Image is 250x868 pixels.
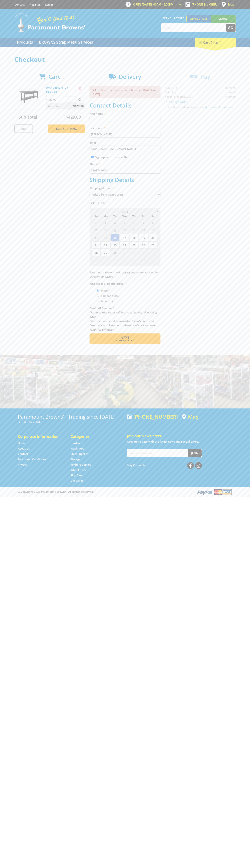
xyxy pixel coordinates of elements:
a: WORK BENCH - 3 DRAWER [46,86,68,94]
span: 7 [91,226,101,234]
input: Please enter your telephone number. [90,167,160,174]
span: Mo [101,214,110,219]
label: Someone Else [100,293,120,299]
span: 4 [148,249,157,256]
button: Join [188,449,202,457]
span: Fr [139,214,148,219]
a: Go to the Gift Cards page [71,479,83,483]
span: 8 [101,226,110,234]
span: 8:00am - 5:00pm [151,3,174,6]
span: 5 [139,219,148,226]
span: Th [129,214,138,219]
a: Go to the About Us page [18,447,30,450]
input: Please enter your first name. [90,117,160,123]
span: 9 [129,256,138,264]
img: PayPal, Mastercard, Visa accepted [197,489,232,495]
span: 27 [148,241,157,249]
input: Please select who will pick up the order. [97,295,99,297]
label: Phone [90,162,160,166]
input: Please enter your email address. [90,146,160,152]
span: 5 [91,256,101,264]
div: Stay Connected [127,461,202,469]
a: Remove from cart [79,86,81,90]
span: 20 [148,234,157,241]
p: $429.00 [46,97,65,102]
a: Log in [45,3,53,6]
span: 29 [101,249,110,256]
span: 24 [120,241,129,249]
button: Go [226,24,236,32]
span: 21 [91,241,101,249]
img: Paramount Browns' [14,13,86,32]
a: Keep Shopping [48,124,85,133]
label: Shipping Method [90,186,160,190]
a: View a map of Gepps Cross location [182,414,199,420]
span: 22 [101,241,110,249]
span: 14 [91,234,101,241]
label: Last name [90,126,160,130]
span: 30 [110,249,120,256]
label: Pick Up Date [90,201,160,205]
span: We [120,214,129,219]
a: Go to the Machinery page [71,447,84,450]
em: Paramount Browns will contact you when your order is ready for pickup [90,271,158,278]
span: 10 [120,226,129,234]
span: 3 [120,219,129,226]
span: 28 [91,249,101,256]
span: 13 [148,226,157,234]
span: 23 [110,241,120,249]
a: Go to the Home page [18,441,26,445]
a: Go to the registration page [30,3,40,6]
h5: Corporate Information [18,434,63,439]
span: 11 [129,226,138,234]
span: 15 [101,234,110,241]
a: Gepps Cross [186,15,211,22]
span: Next [120,335,129,340]
h5: Categories [71,434,116,439]
button: Next Confirm order [90,333,160,344]
input: Please select who will pick up the order. [97,289,99,292]
span: 8 [120,256,129,264]
a: Go to the BROWNS Scrap Metal Services page [36,38,96,47]
h3: Paramount Browns' - Trading since [DATE] [18,414,123,420]
span: [DATE] [121,210,129,213]
a: Mount [PERSON_NAME] [211,15,236,29]
span: Delivery [119,73,141,80]
span: OPEN [DATE] [133,3,174,6]
div: Cart [195,38,236,47]
span: Cart [48,73,60,80]
h1: Checkout [14,56,236,63]
span: 31 [91,219,101,226]
span: Confirm order [97,340,153,342]
span: $429.00 [66,114,81,120]
p: Keep up to date with the latest news and special offers. [127,439,232,444]
span: Set your store [161,15,186,21]
span: $429.00 [73,103,84,109]
p: Item total: [46,103,85,109]
span: Su [91,214,101,219]
label: Who will pick up the order? [90,281,160,286]
span: Sub Total [19,114,37,120]
a: Print [14,124,33,133]
span: 4 [129,219,138,226]
span: 17 [120,234,129,241]
a: Go to the Contact page [18,452,28,456]
span: 6 [148,219,157,226]
img: WORK BENCH - 3 DRAWER [18,86,39,107]
p: [STREET_ADDRESS] [18,420,123,424]
span: 26 [139,241,148,249]
span: 10 [139,256,148,264]
label: A Courier [100,298,114,304]
span: 18 [129,234,138,241]
h5: Join our Newsletter [127,433,232,438]
span: Tu [110,214,120,219]
em: Photo ID Required. Non-preorder items will be available after 5 working days Pre-order items will... [90,306,157,331]
span: 2 [129,249,138,256]
div: ® Copyright 2025 Paramount Browns'. All Rights Reserved. [14,489,236,495]
span: (1 item) [210,40,221,44]
h2: Shipping Details [90,176,160,183]
a: Go to the Skip Bins page [71,473,82,477]
span: 3 [139,249,148,256]
label: Myself [100,288,111,294]
a: Go to the Privacy page [18,463,27,467]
